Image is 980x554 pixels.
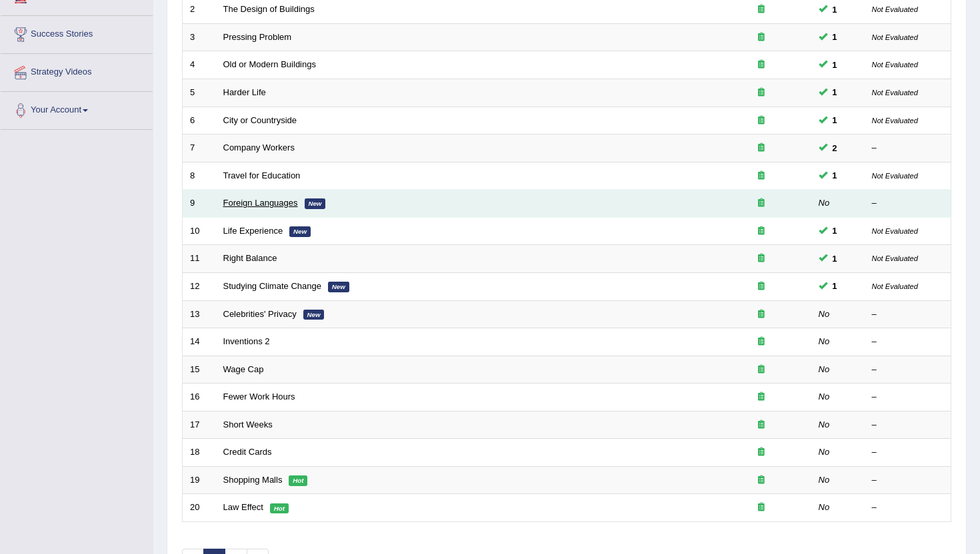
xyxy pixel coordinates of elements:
[872,474,944,487] div: –
[719,59,804,71] div: Exam occurring question
[872,197,944,210] div: –
[872,446,944,459] div: –
[223,142,295,152] a: Company Workers
[827,141,843,155] span: You can still take this question
[223,336,270,346] a: Inventions 2
[289,475,307,486] em: Hot
[872,336,944,348] div: –
[223,419,273,429] a: Short Weeks
[872,501,944,514] div: –
[719,474,804,487] div: Exam occurring question
[183,245,216,273] td: 11
[183,79,216,107] td: 5
[827,113,843,127] span: You can still take this question
[223,170,301,180] a: Travel for Education
[719,3,804,16] div: Exam occurring question
[819,336,830,346] em: No
[223,253,277,263] a: Right Balance
[872,391,944,404] div: –
[719,142,804,154] div: Exam occurring question
[223,281,321,291] a: Studying Climate Change
[827,3,843,17] span: You can still take this question
[872,172,918,180] small: Not Evaluated
[223,115,297,125] a: City or Countryside
[719,280,804,293] div: Exam occurring question
[719,501,804,514] div: Exam occurring question
[827,58,843,72] span: You can still take this question
[719,115,804,127] div: Exam occurring question
[827,224,843,238] span: You can still take this question
[719,225,804,238] div: Exam occurring question
[872,61,918,69] small: Not Evaluated
[270,503,289,514] em: Hot
[819,198,830,208] em: No
[872,117,918,125] small: Not Evaluated
[819,447,830,457] em: No
[183,439,216,467] td: 18
[719,87,804,99] div: Exam occurring question
[183,107,216,135] td: 6
[719,252,804,265] div: Exam occurring question
[819,502,830,512] em: No
[223,447,272,457] a: Credit Cards
[183,23,216,51] td: 3
[872,33,918,41] small: Not Evaluated
[719,391,804,404] div: Exam occurring question
[223,198,298,208] a: Foreign Languages
[303,310,325,320] em: New
[872,254,918,262] small: Not Evaluated
[305,198,326,209] em: New
[183,356,216,384] td: 15
[719,364,804,376] div: Exam occurring question
[223,502,263,512] a: Law Effect
[183,190,216,218] td: 9
[183,135,216,162] td: 7
[819,475,830,485] em: No
[223,59,316,69] a: Old or Modern Buildings
[719,197,804,210] div: Exam occurring question
[719,446,804,459] div: Exam occurring question
[1,16,153,49] a: Success Stories
[872,282,918,290] small: Not Evaluated
[183,411,216,439] td: 17
[827,279,843,293] span: You can still take this question
[183,217,216,245] td: 10
[223,4,315,14] a: The Design of Buildings
[1,54,153,87] a: Strategy Videos
[872,227,918,235] small: Not Evaluated
[183,494,216,522] td: 20
[872,142,944,154] div: –
[183,162,216,190] td: 8
[223,87,266,97] a: Harder Life
[223,309,297,319] a: Celebrities' Privacy
[223,392,295,402] a: Fewer Work Hours
[819,364,830,374] em: No
[719,336,804,348] div: Exam occurring question
[827,85,843,99] span: You can still take this question
[819,419,830,429] em: No
[827,30,843,44] span: You can still take this question
[223,226,283,236] a: Life Experience
[872,89,918,97] small: Not Evaluated
[827,252,843,266] span: You can still take this question
[289,226,311,237] em: New
[872,308,944,321] div: –
[223,32,292,42] a: Pressing Problem
[328,282,349,292] em: New
[719,31,804,44] div: Exam occurring question
[183,466,216,494] td: 19
[819,309,830,319] em: No
[819,392,830,402] em: No
[1,92,153,125] a: Your Account
[872,5,918,13] small: Not Evaluated
[183,300,216,328] td: 13
[872,364,944,376] div: –
[183,51,216,79] td: 4
[223,475,283,485] a: Shopping Malls
[223,364,264,374] a: Wage Cap
[183,328,216,356] td: 14
[827,168,843,182] span: You can still take this question
[183,272,216,300] td: 12
[183,384,216,412] td: 16
[719,170,804,182] div: Exam occurring question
